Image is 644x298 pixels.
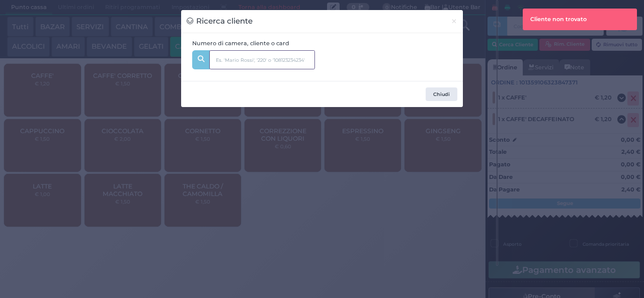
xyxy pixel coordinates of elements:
[523,9,637,30] div: Cliente non trovato
[192,39,289,48] label: Numero di camera, cliente o card
[445,10,463,33] button: Chiudi
[209,50,315,69] input: Es. 'Mario Rossi', '220' o '108123234234'
[187,16,253,27] h3: Ricerca cliente
[451,16,457,27] span: ×
[426,87,457,102] button: Chiudi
